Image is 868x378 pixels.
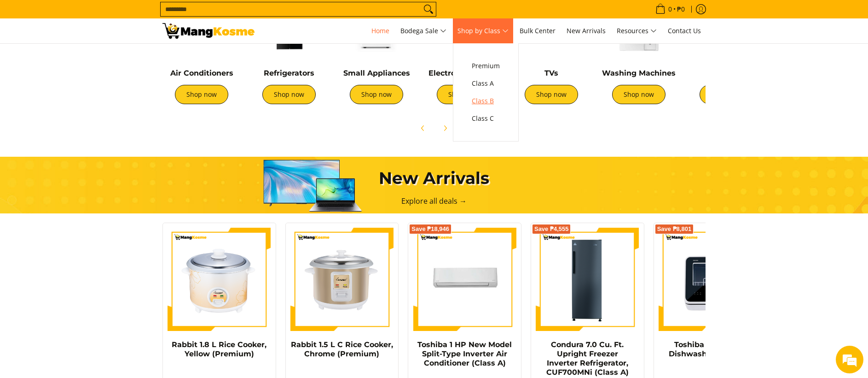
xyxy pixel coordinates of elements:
[676,6,686,12] span: ₱0
[667,6,673,12] span: 0
[567,26,606,35] span: New Arrivals
[536,228,639,331] img: Condura 7.0 Cu. Ft. Upright Freezer Inverter Refrigerator, CUF700MNi (Class A)
[467,92,504,110] a: Class B
[264,18,706,43] nav: Main Menu
[290,228,394,331] img: https://mangkosme.com/products/rabbit-1-5-l-c-rice-cooker-chrome-class-a
[467,110,504,127] a: Class C
[520,26,556,35] span: Bulk Center
[612,18,661,43] a: Resources
[653,4,688,14] span: •
[168,228,271,331] img: https://mangkosme.com/products/rabbit-1-8-l-rice-cooker-yellow-class-a
[602,69,676,77] a: Washing Machines
[413,118,433,138] button: Previous
[562,18,610,43] a: New Arrivals
[612,85,665,104] a: Shop now
[546,340,629,377] a: Condura 7.0 Cu. Ft. Upright Freezer Inverter Refrigerator, CUF700MNi (Class A)
[657,226,692,232] span: Save ₱8,801
[437,85,491,104] a: Shop Now
[435,118,455,138] button: Next
[668,26,701,35] span: Contact Us
[411,226,449,232] span: Save ₱18,946
[467,75,504,92] a: Class A
[175,85,228,104] a: Shop now
[428,69,500,77] a: Electronic Devices
[700,85,753,104] a: Shop now
[367,18,394,43] a: Home
[343,69,410,77] a: Small Appliances
[421,2,436,16] button: Search
[457,25,509,37] span: Shop by Class
[669,340,751,358] a: Toshiba Mini 4-Set Dishwasher (Class A)
[453,18,513,43] a: Shop by Class
[401,196,467,206] a: Explore all deals →
[170,69,233,77] a: Air Conditioners
[413,228,516,331] img: Toshiba 1 HP New Model Split-Type Inverter Air Conditioner (Class A)
[617,25,657,37] span: Resources
[162,23,255,39] img: Mang Kosme: Your Home Appliances Warehouse Sale Partner!
[472,95,500,107] span: Class B
[525,85,578,104] a: Shop now
[472,113,500,124] span: Class C
[264,69,314,77] a: Refrigerators
[350,85,403,104] a: Shop now
[515,18,560,43] a: Bulk Center
[663,18,706,43] a: Contact Us
[659,228,762,331] img: Toshiba Mini 4-Set Dishwasher (Class A)
[472,78,500,89] span: Class A
[544,69,558,77] a: TVs
[371,26,389,35] span: Home
[262,85,316,104] a: Shop now
[467,57,504,75] a: Premium
[472,60,500,72] span: Premium
[172,340,266,358] a: Rabbit 1.8 L Rice Cooker, Yellow (Premium)
[400,25,446,37] span: Bodega Sale
[291,340,393,358] a: Rabbit 1.5 L C Rice Cooker, Chrome (Premium)
[417,340,512,367] a: Toshiba 1 HP New Model Split-Type Inverter Air Conditioner (Class A)
[534,226,569,232] span: Save ₱4,555
[396,18,451,43] a: Bodega Sale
